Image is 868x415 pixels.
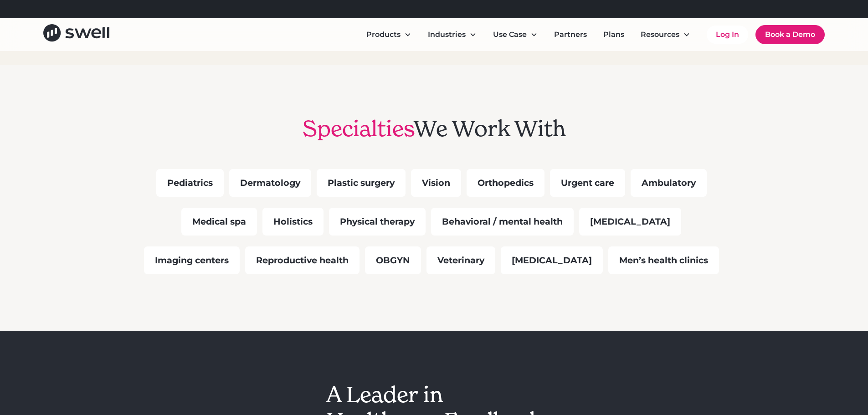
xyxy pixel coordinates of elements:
[366,29,401,40] div: Products
[421,26,484,44] div: Industries
[596,26,632,44] a: Plans
[641,29,679,40] div: Resources
[43,24,109,45] a: home
[631,169,707,197] div: Ambulatory
[181,208,257,236] div: Medical spa
[359,26,419,44] div: Products
[143,116,726,142] h2: We Work With
[144,246,240,274] div: Imaging centers
[428,29,466,40] div: Industries
[467,169,544,197] div: Orthopedics
[303,115,414,142] span: Specialties
[493,29,527,40] div: Use Case
[245,246,360,274] div: Reproductive health
[156,169,224,197] div: Pediatrics
[411,169,461,197] div: Vision
[364,4,489,15] div: Refer a clinic, get $300!
[550,169,625,197] div: Urgent care
[426,246,495,274] div: Veterinary
[262,208,324,236] div: Holistics
[486,26,545,44] div: Use Case
[633,26,698,44] div: Resources
[448,5,489,13] a: Learn More
[579,208,681,236] div: [MEDICAL_DATA]
[317,169,406,197] div: Plastic surgery
[365,246,421,274] div: OBGYN
[755,25,825,44] a: Book a Demo
[547,26,594,44] a: Partners
[329,208,426,236] div: Physical therapy
[501,246,603,274] div: [MEDICAL_DATA]
[608,246,719,274] div: Men’s health clinics
[707,26,748,44] a: Log In
[431,208,574,236] div: Behavioral / mental health
[229,169,311,197] div: Dermatology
